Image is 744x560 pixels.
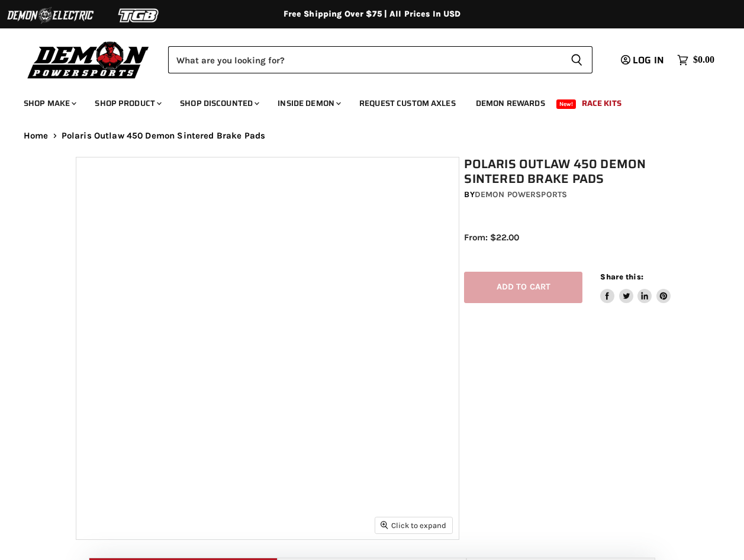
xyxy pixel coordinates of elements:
a: $0.00 [671,52,720,69]
span: Share this: [600,272,643,281]
h1: Polaris Outlaw 450 Demon Sintered Brake Pads [464,157,673,186]
a: Demon Powersports [475,189,567,199]
img: TGB Logo 2 [95,4,183,27]
button: Click to expand [375,517,452,533]
a: Shop Make [15,91,83,115]
a: Inside Demon [269,91,348,115]
a: Log in [616,55,671,66]
span: Polaris Outlaw 450 Demon Sintered Brake Pads [62,131,266,141]
input: Search [168,46,561,73]
span: $0.00 [693,54,714,66]
a: Demon Rewards [467,91,554,115]
aside: Share this: [600,272,671,303]
button: Search [561,46,592,73]
img: Demon Powersports [24,38,153,81]
span: Click to expand [381,521,446,530]
a: Home [24,131,49,141]
form: Product [168,46,592,73]
img: Demon Electric Logo 2 [6,4,95,27]
a: Shop Discounted [171,91,266,115]
a: Request Custom Axles [350,91,465,115]
a: Race Kits [573,91,630,115]
div: by [464,188,673,201]
span: Log in [633,53,664,67]
span: New! [556,99,576,109]
a: Shop Product [86,91,169,115]
span: From: $22.00 [464,232,519,243]
ul: Main menu [15,86,711,115]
